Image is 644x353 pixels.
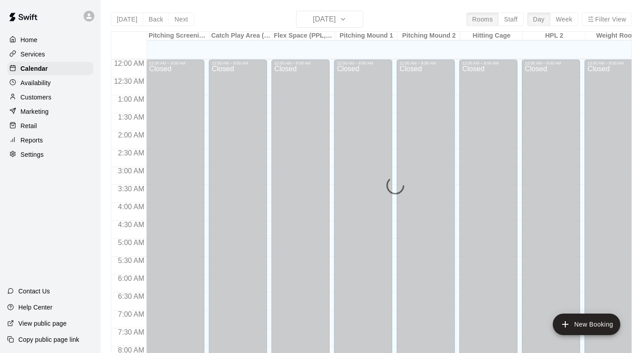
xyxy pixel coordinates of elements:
[462,61,515,65] div: 12:00 AM – 9:00 AM
[116,95,147,103] span: 1:00 AM
[116,203,147,211] span: 4:00 AM
[398,32,460,40] div: Pitching Mound 2
[7,62,93,75] a: Calendar
[399,61,452,65] div: 12:00 AM – 9:00 AM
[116,185,147,193] span: 3:30 AM
[7,105,93,118] a: Marketing
[147,32,210,40] div: Pitching Screenings
[116,293,147,300] span: 6:30 AM
[116,275,147,282] span: 6:00 AM
[7,148,93,161] a: Settings
[523,32,585,40] div: HPL 2
[460,32,523,40] div: Hitting Cage
[116,221,147,228] span: 4:30 AM
[274,61,327,65] div: 12:00 AM – 9:00 AM
[112,60,147,67] span: 12:00 AM
[21,78,51,87] p: Availability
[21,93,51,102] p: Customers
[553,314,620,335] button: add
[21,107,49,116] p: Marketing
[18,287,50,296] p: Contact Us
[7,119,93,133] a: Retail
[210,32,272,40] div: Catch Play Area (Black Turf)
[21,35,38,44] p: Home
[21,150,44,159] p: Settings
[116,131,147,139] span: 2:00 AM
[7,133,93,147] a: Reports
[116,113,147,121] span: 1:30 AM
[116,167,147,175] span: 3:00 AM
[335,32,398,40] div: Pitching Mound 1
[587,61,640,65] div: 12:00 AM – 9:00 AM
[18,303,52,312] p: Help Center
[18,319,67,328] p: View public page
[525,61,577,65] div: 12:00 AM – 9:00 AM
[7,47,93,61] a: Services
[7,33,93,47] a: Home
[116,328,147,336] span: 7:30 AM
[18,335,79,344] p: Copy public page link
[116,239,147,246] span: 5:00 AM
[116,149,147,157] span: 2:30 AM
[212,61,264,65] div: 12:00 AM – 9:00 AM
[21,121,37,130] p: Retail
[116,257,147,264] span: 5:30 AM
[116,310,147,318] span: 7:00 AM
[337,61,390,65] div: 12:00 AM – 9:00 AM
[21,50,45,59] p: Services
[7,90,93,104] a: Customers
[272,32,335,40] div: Flex Space (PPL, Green Turf)
[7,76,93,90] a: Availability
[112,77,147,85] span: 12:30 AM
[21,136,43,145] p: Reports
[149,61,202,65] div: 12:00 AM – 9:00 AM
[21,64,48,73] p: Calendar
